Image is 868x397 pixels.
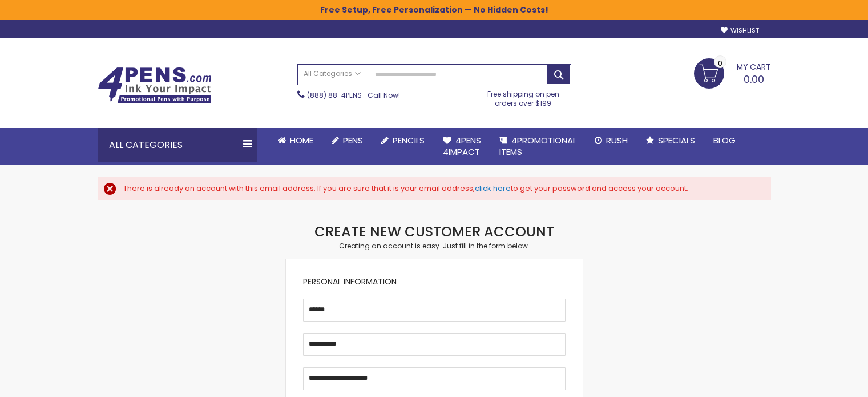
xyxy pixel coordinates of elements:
[713,134,736,146] span: Blog
[303,276,397,287] span: Personal Information
[606,134,628,146] span: Rush
[286,242,583,251] div: Creating an account is easy. Just fill in the form below.
[434,128,490,165] a: 4Pens4impact
[490,128,586,165] a: 4PROMOTIONALITEMS
[393,134,425,146] span: Pencils
[298,65,366,83] a: All Categories
[475,85,571,108] div: Free shipping on pen orders over $199
[499,134,576,158] span: 4PROMOTIONAL ITEMS
[372,128,434,153] a: Pencils
[307,90,362,100] a: (888) 88-4PENS
[123,183,760,194] div: There is already an account with this email address. If you are sure that it is your email addres...
[269,128,322,153] a: Home
[637,128,704,153] a: Specials
[343,134,363,146] span: Pens
[704,128,745,153] a: Blog
[322,128,372,153] a: Pens
[443,134,481,158] span: 4Pens 4impact
[586,128,637,153] a: Rush
[744,72,764,86] span: 0.00
[475,183,511,194] a: click here
[694,58,771,87] a: 0.00 0
[290,134,313,146] span: Home
[314,222,554,241] strong: Create New Customer Account
[307,90,400,100] span: - Call Now!
[304,69,361,78] span: All Categories
[721,26,759,35] a: Wishlist
[98,67,212,103] img: 4Pens Custom Pens and Promotional Products
[658,134,695,146] span: Specials
[718,58,722,69] span: 0
[98,128,257,162] div: All Categories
